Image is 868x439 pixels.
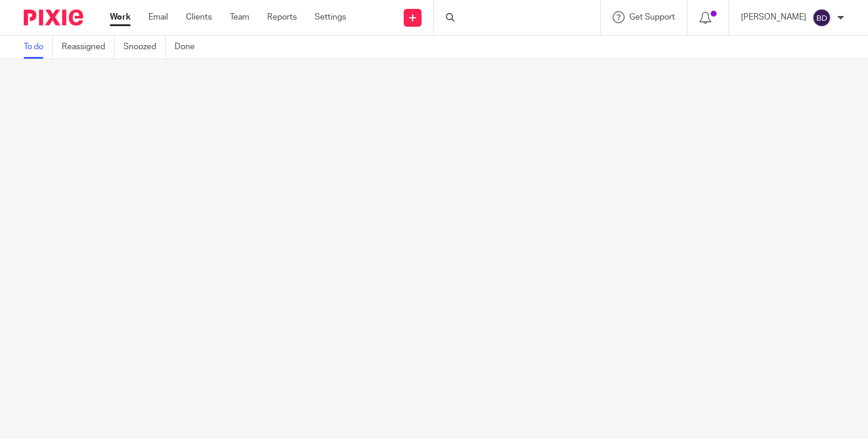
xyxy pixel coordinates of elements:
a: Settings [315,11,346,23]
a: Reports [267,11,297,23]
a: Work [110,11,131,23]
img: svg%3E [812,8,831,27]
a: Team [230,11,249,23]
p: [PERSON_NAME] [741,11,806,23]
a: Reassigned [62,36,115,59]
a: Clients [186,11,212,23]
img: Pixie [24,9,83,26]
a: Done [175,36,204,59]
a: To do [24,36,53,59]
a: Snoozed [123,36,166,59]
a: Email [148,11,168,23]
span: Get Support [629,13,675,21]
